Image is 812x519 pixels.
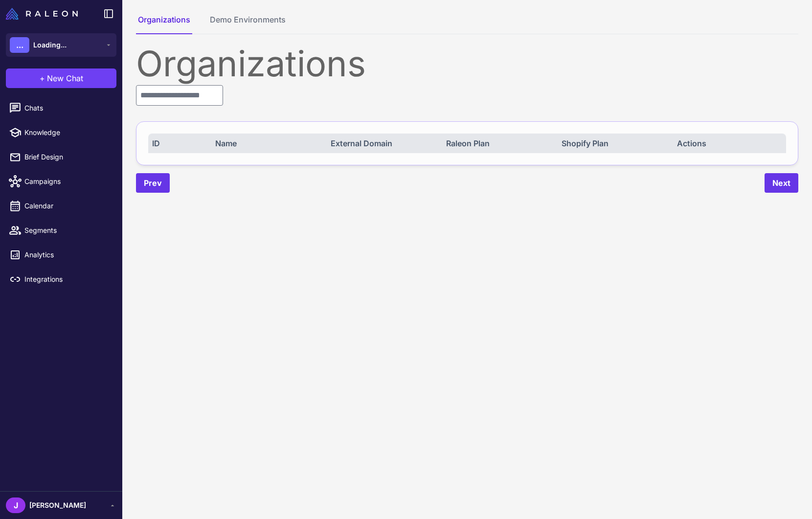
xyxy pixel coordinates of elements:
img: Raleon Logo [6,8,78,20]
span: Analytics [24,249,111,260]
span: Segments [24,225,111,236]
button: Prev [136,173,170,193]
span: Integrations [24,274,111,285]
span: New Chat [47,72,83,84]
div: ID [152,137,204,149]
span: Chats [24,103,111,113]
a: Analytics [4,245,118,265]
span: [PERSON_NAME] [29,500,86,511]
button: Next [765,173,798,193]
span: Campaigns [24,176,111,187]
span: + [40,72,45,84]
button: Demo Environments [208,14,288,34]
a: Integrations [4,269,118,290]
a: Raleon Logo [6,8,82,20]
a: Chats [4,98,118,118]
div: ... [10,37,29,53]
button: ...Loading... [6,33,116,57]
div: Organizations [136,46,798,81]
a: Segments [4,220,118,241]
div: External Domain [331,137,436,149]
span: Loading... [33,40,67,50]
span: Knowledge [24,127,111,138]
div: Name [215,137,320,149]
a: Brief Design [4,147,118,167]
a: Knowledge [4,122,118,143]
button: Organizations [136,14,192,34]
div: J [6,497,25,513]
a: Calendar [4,196,118,216]
div: Raleon Plan [446,137,551,149]
a: Campaigns [4,171,118,192]
div: Actions [677,137,782,149]
button: +New Chat [6,68,116,88]
div: Shopify Plan [562,137,667,149]
span: Calendar [24,201,111,211]
span: Brief Design [24,152,111,162]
